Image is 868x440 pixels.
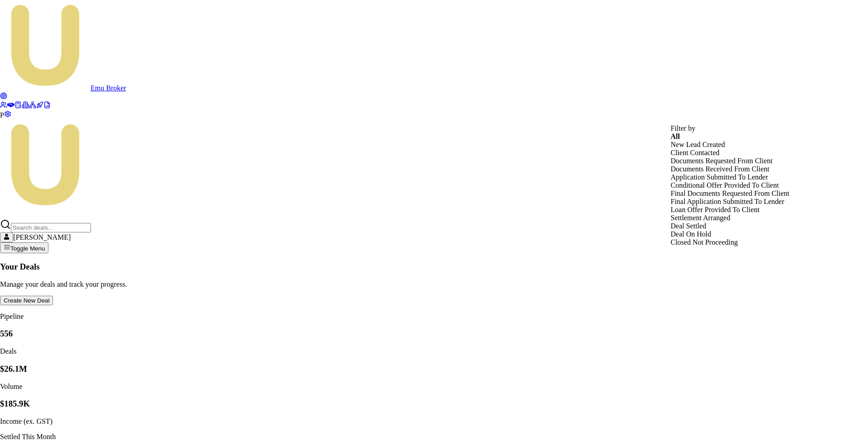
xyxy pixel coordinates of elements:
div: Final Documents Requested From Client [671,189,789,198]
div: Conditional Offer Provided To Client [671,181,789,189]
div: Loan Offer Provided To Client [671,206,789,214]
div: Application Submitted To Lender [671,173,789,181]
div: Filter by [671,124,789,132]
div: Final Application Submitted To Lender [671,198,789,206]
div: Deal On Hold [671,230,789,238]
div: Documents Received From Client [671,165,789,173]
div: Settlement Arranged [671,214,789,222]
strong: All [671,132,680,140]
div: New Lead Created [671,141,789,149]
div: Client Contacted [671,149,789,157]
div: Closed Not Proceeding [671,238,789,246]
div: Documents Requested From Client [671,157,789,165]
div: Deal Settled [671,222,789,230]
